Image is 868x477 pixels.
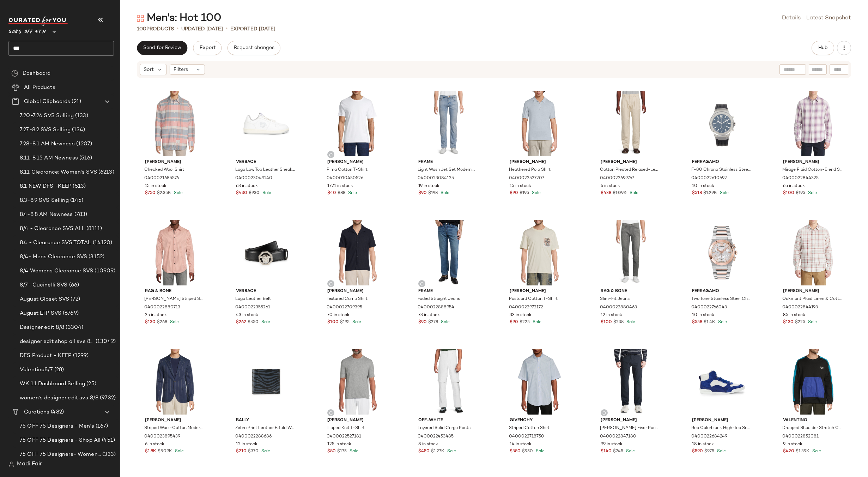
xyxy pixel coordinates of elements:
span: $518 [692,190,702,197]
span: Sale [260,449,270,454]
span: $268 [157,319,167,326]
span: (516) [78,154,92,162]
span: Frame [418,288,478,295]
span: 0400022527207 [509,175,544,182]
span: Heathered Polo Shirt [509,167,551,173]
span: 0400022288686 [235,434,272,440]
span: rag & bone [601,288,661,295]
span: 0400022453485 [418,434,454,440]
img: 0400022355261 [230,220,302,285]
span: Global Clipboards [24,98,70,106]
img: svg%3e [329,411,333,415]
span: 15 in stock [510,183,531,189]
span: (9732) [98,394,116,402]
span: 73 in stock [418,312,440,319]
span: 14 in stock [510,441,532,448]
img: 0400022844325_CLASSICCREAMINKROSE [777,91,849,156]
span: $225 [520,319,530,326]
span: Sale [351,320,361,325]
span: [PERSON_NAME] [145,417,205,424]
span: 0400022718750 [509,434,544,440]
img: 0400022847180_COASTAL [595,349,666,415]
span: 10 in stock [692,312,714,319]
span: (145) [69,197,84,205]
span: $210 [236,448,247,455]
span: Sale [261,191,271,195]
span: [PERSON_NAME] [510,159,570,165]
span: 6 in stock [145,441,164,448]
span: 85 in stock [783,312,805,319]
span: August Closet SVS [20,295,69,303]
img: svg%3e [420,282,424,286]
span: 8.4-8.8 AM Newness [20,211,73,219]
span: $80 [327,448,336,455]
button: Send for Review [137,41,187,55]
span: [PERSON_NAME] [327,417,387,424]
img: 0400022610692_STAINLESSSTEEL [686,91,758,156]
img: 0400022880713_MOHAGANYSTRIPE [139,220,211,285]
span: 0400022355261 [235,304,270,311]
span: (167) [94,422,108,430]
span: Frame [418,159,478,165]
span: 8/4 - Clearance SVS ALL [20,225,85,233]
span: (451) [101,436,115,445]
span: designer edit shop all svs 8/8 [20,338,94,346]
span: 70 in stock [327,312,350,319]
span: (783) [73,211,87,219]
span: $130 [145,319,156,326]
span: All Products [24,84,55,92]
span: 10 in stock [692,183,714,189]
span: Sale [534,449,545,454]
img: 0400022880463_MEDIUMWASH [595,220,666,285]
p: updated [DATE] [181,25,223,33]
img: 0400022453485_WHITE [413,349,484,415]
img: 0400022288686_MIDNIGHT [230,349,302,415]
span: [PERSON_NAME] Striped Shirt [144,296,204,302]
span: $1.09K [613,190,627,197]
span: [PERSON_NAME] [327,288,387,295]
span: 8.3-8.9 SVS Selling [20,197,69,205]
span: $420 [783,448,794,455]
span: [PERSON_NAME] [601,159,661,165]
span: [PERSON_NAME] [783,159,843,165]
span: 100 [137,26,146,32]
span: Layered Solid Cargo Pants [418,425,471,431]
div: Products [137,25,174,33]
img: 0400022852081_BLACKBLUEMULTI [777,349,849,415]
span: (1299) [72,352,89,360]
img: 0400022888954_BLUEGOLD [413,220,484,285]
div: Men's: Hot 100 [137,11,221,25]
span: Sale [348,449,358,454]
span: Madi Fair [17,460,42,469]
span: 63 in stock [236,183,258,189]
span: 0400010450526 [327,175,363,182]
span: $750 [145,190,156,197]
span: Slim-Fit Jeans [600,296,630,302]
span: $100 [601,319,612,326]
span: 8/4- Mens Clearance SVS [20,253,87,261]
span: $5.09K [158,448,172,455]
span: 75 OFF 75 Designers- Women's [20,451,101,459]
span: (133) [74,112,88,120]
span: $238 [613,319,624,326]
span: 18 in stock [692,441,714,448]
span: $590 [692,448,703,455]
span: Pima Cotton T-Shirt [327,167,368,173]
span: Dashboard [23,70,50,78]
span: Sale [174,449,184,454]
span: $195 [340,319,350,326]
span: 125 in stock [327,441,351,448]
span: Sale [347,191,357,195]
span: 25 in stock [145,312,167,319]
span: $1.39K [796,448,809,455]
span: DFS Product - KEEP [20,352,72,360]
span: (1207) [75,140,92,148]
span: Curations [24,408,49,416]
img: svg%3e [137,15,144,22]
span: $90 [418,319,427,326]
span: (6213) [97,168,114,176]
span: $450 [418,448,430,455]
a: Details [782,14,801,23]
span: [PERSON_NAME] [145,159,205,165]
span: $195 [796,190,805,197]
